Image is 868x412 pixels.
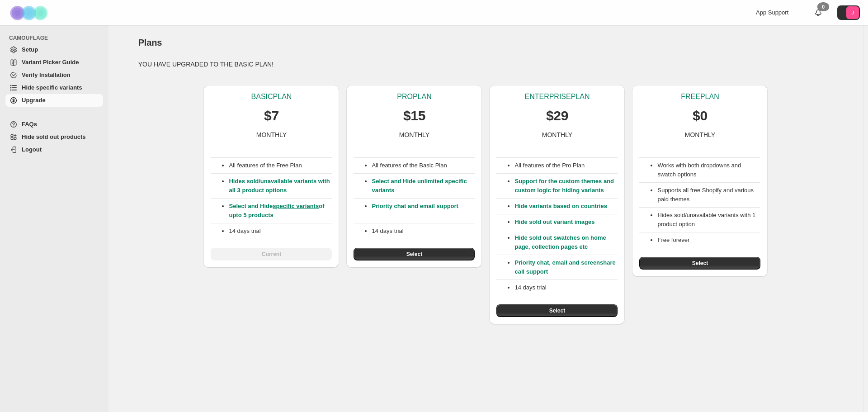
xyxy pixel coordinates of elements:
[657,161,760,179] li: Works with both dropdowns and swatch options
[5,69,103,81] a: Verify Installation
[229,177,332,195] p: Hides sold/unavailable variants with all 3 product options
[756,9,788,16] span: App Support
[229,161,332,170] p: All features of the Free Plan
[851,10,854,15] text: J
[5,43,103,56] a: Setup
[22,133,86,140] span: Hide sold out products
[372,227,475,236] p: 14 days trial
[372,202,475,220] p: Priority chat and email support
[372,161,475,170] p: All features of the Basic Plan
[251,92,292,101] p: BASIC PLAN
[264,107,279,125] p: $7
[22,46,38,53] span: Setup
[657,211,760,229] li: Hides sold/unavailable variants with 1 product option
[514,202,618,211] p: Hide variants based on countries
[817,2,829,11] div: 0
[5,143,103,156] a: Logout
[514,161,618,170] p: All features of the Pro Plan
[403,107,425,125] p: $15
[5,81,103,94] a: Hide specific variants
[514,258,618,276] p: Priority chat, email and screenshare call support
[692,260,708,267] span: Select
[814,8,823,17] a: 0
[273,203,319,209] a: specific variants
[693,107,708,125] p: $0
[514,233,618,251] p: Hide sold out swatches on home page, collection pages etc
[657,236,760,245] li: Free forever
[7,0,52,25] img: Camouflage
[5,131,103,143] a: Hide sold out products
[22,84,82,91] span: Hide specific variants
[397,92,431,101] p: PRO PLAN
[549,307,565,314] span: Select
[256,130,287,139] p: MONTHLY
[22,146,42,153] span: Logout
[22,59,79,66] span: Variant Picker Guide
[846,6,859,19] span: Avatar with initials J
[138,60,834,69] p: YOU HAVE UPGRADED TO THE BASIC PLAN!
[22,121,37,128] span: FAQs
[5,118,103,131] a: FAQs
[399,130,429,139] p: MONTHLY
[542,130,572,139] p: MONTHLY
[229,202,332,220] p: Select and Hide of upto 5 products
[354,248,475,260] button: Select
[406,251,422,258] span: Select
[681,92,719,101] p: FREE PLAN
[639,257,760,270] button: Select
[514,283,618,292] p: 14 days trial
[837,5,860,20] button: Avatar with initials J
[514,177,618,195] p: Support for the custom themes and custom logic for hiding variants
[372,177,475,195] p: Select and Hide unlimited specific variants
[5,94,103,107] a: Upgrade
[5,56,103,69] a: Variant Picker Guide
[229,227,332,236] p: 14 days trial
[685,130,715,139] p: MONTHLY
[546,107,568,125] p: $29
[22,97,46,104] span: Upgrade
[22,71,71,78] span: Verify Installation
[524,92,590,101] p: ENTERPRISE PLAN
[9,34,104,42] span: CAMOUFLAGE
[657,186,760,204] li: Supports all free Shopify and various paid themes
[496,304,618,317] button: Select
[514,218,618,227] p: Hide sold out variant images
[138,38,162,47] span: Plans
